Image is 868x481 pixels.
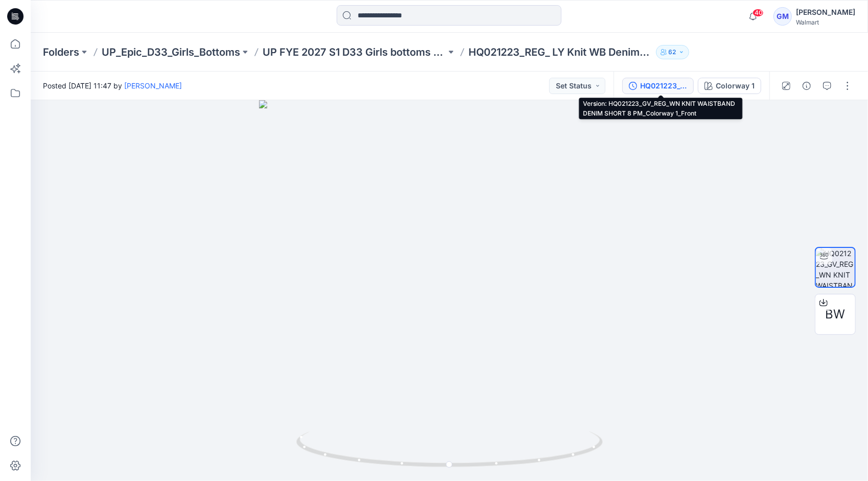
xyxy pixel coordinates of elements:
img: HQ021223_GV_REG_WN KNIT WAISTBAND DENIM SHORT [816,248,855,287]
p: HQ021223_REG_ LY Knit WB Denim Shorts 5” Inseam [468,45,652,59]
div: GM [773,7,792,26]
a: [PERSON_NAME] [124,81,182,90]
button: Details [799,78,815,94]
a: UP FYE 2027 S1 D33 Girls bottoms Epic [263,45,446,59]
div: Walmart [796,18,855,26]
button: HQ021223_GV_REG_WN KNIT WAISTBAND DENIM SHORT 8 PM_Colorway 1_Front [622,78,694,94]
span: BW [826,305,846,324]
span: Posted [DATE] 11:47 by [43,80,182,91]
div: HQ021223_GV_REG_WN KNIT WAISTBAND DENIM SHORT 8 PM_Colorway 1_Front [640,80,687,91]
button: 62 [656,45,689,59]
p: 62 [669,47,676,58]
a: Folders [43,45,79,59]
div: Colorway 1 [716,80,755,91]
a: UP_Epic_D33_Girls_Bottoms [102,45,240,59]
span: 40 [753,9,764,17]
div: [PERSON_NAME] [796,6,855,18]
button: Colorway 1 [698,78,761,94]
